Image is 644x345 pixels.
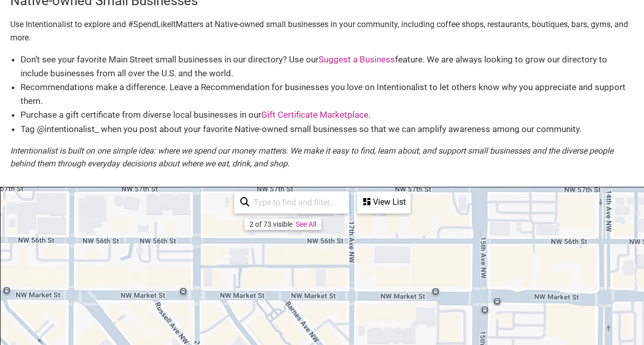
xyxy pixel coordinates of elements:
li: Recommendations make a difference. Leave a Recommendation for businesses you love on Intentionali... [20,80,634,108]
a: See All [296,220,316,228]
div: 2 of 73 visible [250,220,293,228]
li: Don’t see your favorite Main Street small businesses in our directory? Use our feature. We are al... [20,53,634,80]
em: Intentionalist is built on one simple idea: where we spend our money matters. We make it easy to ... [10,146,613,169]
p: Use Intentionalist to explore and #SpendLikeItMatters at Native-owned small businesses in your co... [10,18,634,44]
input: Type to find and filter... [250,192,343,212]
div: View List [358,192,409,212]
div: Type to search and filter [234,191,349,213]
div: See a list of the visible businesses [357,191,410,213]
a: Gift Certificate Marketplace [261,110,368,120]
li: Tag @intentionalist_ when you post about your favorite Native-owned small businesses so that we c... [20,122,634,136]
a: Suggest a Business [319,54,395,64]
li: Purchase a gift certificate from diverse local businesses in our . [20,108,634,122]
